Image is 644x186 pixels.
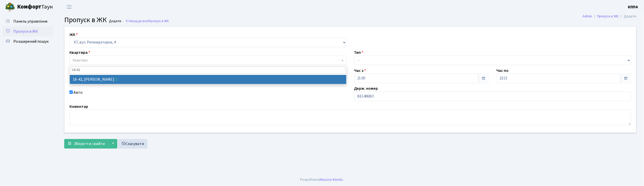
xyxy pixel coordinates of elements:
[496,68,509,74] label: Час по
[70,75,346,84] li: 16-42, [PERSON_NAME]
[69,50,90,56] label: Квартира
[3,16,53,26] a: Панель управління
[13,39,49,44] span: Розширений пошук
[5,2,15,12] img: logo.png
[69,32,78,38] label: ЖК
[354,68,366,74] label: Час з
[354,50,364,56] label: Тип
[300,177,344,182] div: Розроблено .
[17,3,53,11] span: Таун
[597,14,619,19] a: Пропуск в ЖК
[73,58,88,63] span: Квартира
[108,19,123,23] small: Додати .
[13,29,38,34] span: Пропуск в ЖК
[148,19,169,23] span: Пропуск в ЖК
[3,36,53,46] a: Розширений пошук
[17,3,41,11] b: Комфорт
[575,11,644,22] nav: breadcrumb
[118,139,147,149] a: Скасувати
[320,177,343,182] a: Massive Kinetic
[583,14,592,19] a: Admin
[354,85,378,91] label: Держ. номер
[74,141,105,147] span: Зберегти і вийти
[619,14,636,19] li: Додати
[64,139,108,149] button: Зберегти і вийти
[125,19,169,23] a: Назад до всіхПропуск в ЖК
[13,19,47,24] span: Панель управління
[628,4,638,10] a: КПП4
[63,3,76,11] button: Переключити навігацію
[74,89,83,96] label: Авто
[64,15,107,25] span: Пропуск в ЖК
[3,26,53,36] a: Пропуск в ЖК
[69,104,88,110] label: Коментар
[354,91,631,101] input: АА1234АА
